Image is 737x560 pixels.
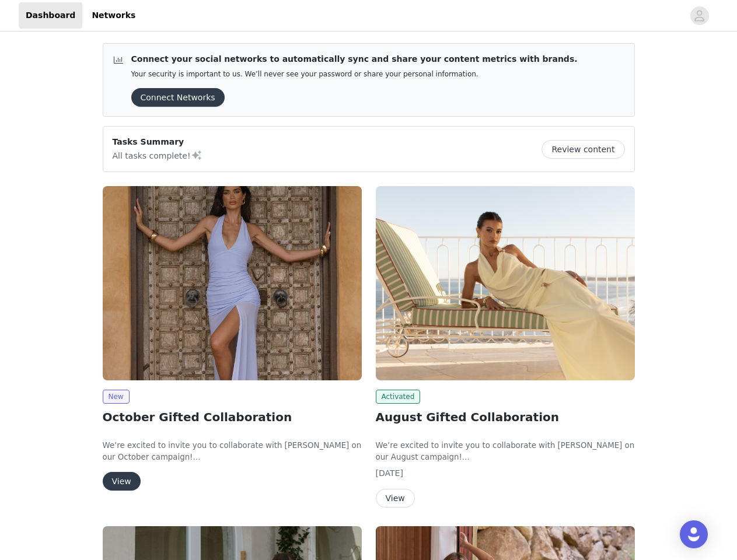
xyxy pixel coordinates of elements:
[131,53,578,65] p: Connect your social networks to automatically sync and share your content metrics with brands.
[103,441,362,461] span: We’re excited to invite you to collaborate with [PERSON_NAME] on our October campaign!
[113,136,202,148] p: Tasks Summary
[103,477,141,486] a: View
[19,2,82,29] a: Dashboard
[376,186,635,380] img: Peppermayo EU
[113,148,202,162] p: All tasks complete!
[376,390,421,404] span: Activated
[376,494,415,503] a: View
[103,472,141,491] button: View
[376,441,635,461] span: We’re excited to invite you to collaborate with [PERSON_NAME] on our August campaign!
[376,468,403,478] span: [DATE]
[103,408,362,426] h2: October Gifted Collaboration
[103,390,130,404] span: New
[542,140,624,159] button: Review content
[131,88,225,107] button: Connect Networks
[376,408,635,426] h2: August Gifted Collaboration
[85,2,142,29] a: Networks
[376,489,415,508] button: View
[680,520,708,548] div: Open Intercom Messenger
[103,186,362,380] img: Peppermayo EU
[131,70,578,79] p: Your security is important to us. We’ll never see your password or share your personal information.
[694,6,705,25] div: avatar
